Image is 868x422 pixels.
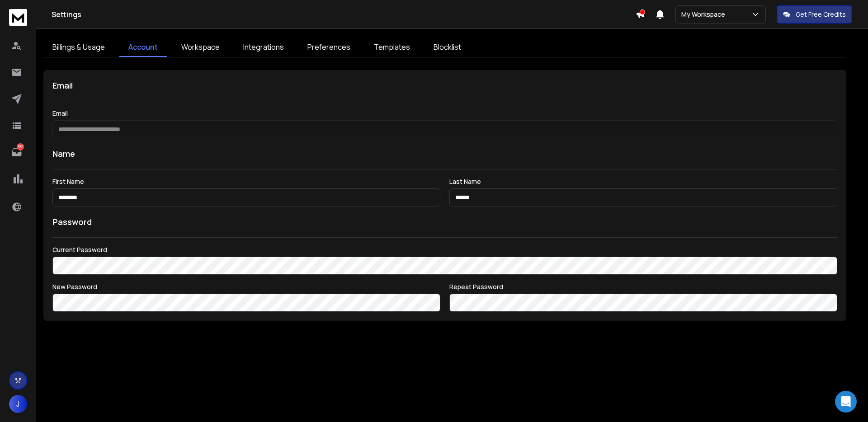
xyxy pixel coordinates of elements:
p: My Workspace [681,10,729,19]
h1: Password [52,216,92,228]
p: Get Free Credits [796,10,846,19]
div: Open Intercom Messenger [835,391,857,413]
h1: Settings [52,9,636,20]
a: Preferences [298,38,359,57]
img: logo [9,9,27,26]
a: Blocklist [425,38,470,57]
button: Get Free Credits [777,5,852,23]
a: Billings & Usage [43,38,114,57]
label: New Password [52,284,440,290]
button: J [9,395,27,413]
label: Email [52,110,837,117]
a: Integrations [234,38,293,57]
a: Account [119,38,167,57]
label: Last Name [449,178,837,185]
a: Templates [365,38,419,57]
a: 332 [8,143,26,161]
h1: Name [52,147,837,160]
label: Repeat Password [449,284,837,290]
p: 332 [17,143,24,150]
a: Workspace [172,38,229,57]
label: First Name [52,178,440,185]
label: Current Password [52,247,837,253]
h1: Email [52,79,837,92]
